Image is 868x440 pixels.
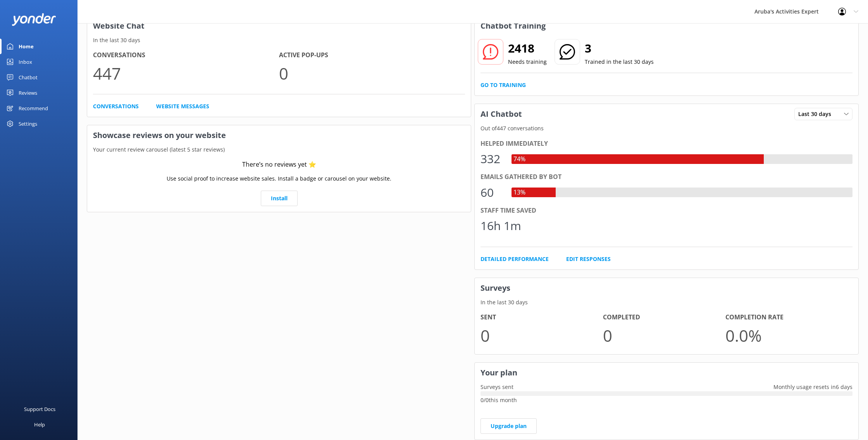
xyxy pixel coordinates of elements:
[798,110,836,118] span: Last 30 days
[279,60,465,86] p: 0
[511,188,527,198] div: 13%
[480,312,603,322] h4: Sent
[603,322,725,348] p: 0
[19,70,38,85] div: Chatbot
[585,39,654,58] h2: 3
[19,101,48,116] div: Recommend
[19,39,34,54] div: Home
[93,102,139,111] a: Conversations
[480,396,852,404] p: 0 / 0 this month
[12,13,56,26] img: yonder-white-logo.png
[475,278,858,298] h3: Surveys
[480,255,549,263] a: Detailed Performance
[480,322,603,348] p: 0
[87,145,471,154] p: Your current review carousel (latest 5 star reviews)
[261,191,298,206] a: Install
[725,312,848,322] h4: Completion Rate
[508,39,547,58] h2: 2418
[24,401,55,417] div: Support Docs
[93,60,279,86] p: 447
[87,125,471,145] h3: Showcase reviews on your website
[603,312,725,322] h4: Completed
[87,16,471,36] h3: Website Chat
[480,139,852,149] div: Helped immediately
[566,255,611,263] a: Edit Responses
[475,124,858,133] p: Out of 447 conversations
[475,383,519,391] p: Surveys sent
[725,322,848,348] p: 0.0 %
[511,154,527,164] div: 74%
[19,54,32,70] div: Inbox
[480,183,504,202] div: 60
[480,206,852,216] div: Staff time saved
[167,174,391,183] p: Use social proof to increase website sales. Install a badge or carousel on your website.
[34,417,45,432] div: Help
[585,58,654,66] p: Trained in the last 30 days
[475,16,551,36] h3: Chatbot Training
[279,50,465,60] h4: Active Pop-ups
[19,116,37,131] div: Settings
[19,85,37,101] div: Reviews
[768,383,858,391] p: Monthly usage resets in 6 days
[475,104,528,124] h3: AI Chatbot
[93,50,279,60] h4: Conversations
[480,81,526,89] a: Go to Training
[475,298,858,307] p: In the last 30 days
[480,418,537,434] a: Upgrade plan
[480,150,504,168] div: 332
[242,160,316,170] div: There’s no reviews yet ⭐
[480,217,521,235] div: 16h 1m
[87,36,471,44] p: In the last 30 days
[508,58,547,66] p: Needs training
[480,172,852,182] div: Emails gathered by bot
[475,363,858,383] h3: Your plan
[156,102,209,111] a: Website Messages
